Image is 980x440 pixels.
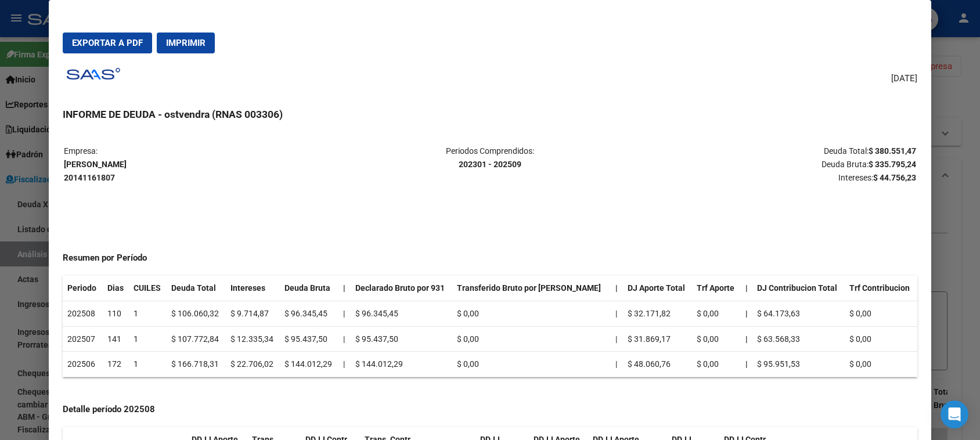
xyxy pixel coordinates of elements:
td: $ 9.714,87 [226,301,280,326]
td: 1 [129,326,167,352]
td: $ 95.437,50 [351,326,453,352]
td: 110 [103,301,129,326]
td: | [611,352,623,377]
th: CUILES [129,276,167,301]
th: | [741,352,753,377]
strong: $ 380.551,47 [869,146,916,156]
th: DJ Aporte Total [623,276,692,301]
td: $ 48.060,76 [623,352,692,377]
td: $ 96.345,45 [351,301,453,326]
td: $ 107.772,84 [167,326,225,352]
div: Open Intercom Messenger [941,401,968,428]
strong: [PERSON_NAME] 20141161807 [64,160,127,182]
td: $ 0,00 [845,301,917,326]
button: Imprimir [157,33,215,53]
th: DJ Contribucion Total [752,276,845,301]
p: Empresa: [64,145,347,184]
th: | [611,276,623,301]
td: $ 0,00 [692,326,741,352]
h4: Detalle período 202508 [63,403,917,416]
th: Periodo [63,276,102,301]
td: $ 22.706,02 [226,352,280,377]
td: $ 0,00 [845,326,917,352]
th: Trf Aporte [692,276,741,301]
td: | [338,326,351,352]
h4: Resumen por Período [63,251,917,265]
td: $ 166.718,31 [167,352,225,377]
td: $ 0,00 [452,352,611,377]
td: $ 0,00 [692,352,741,377]
th: | [741,326,753,352]
td: $ 95.437,50 [280,326,338,352]
th: Trf Contribucion [845,276,917,301]
td: $ 31.869,17 [623,326,692,352]
span: Imprimir [166,38,206,48]
td: | [338,301,351,326]
td: $ 144.012,29 [351,352,453,377]
td: 202506 [63,352,102,377]
p: Deuda Total: Deuda Bruta: Intereses: [633,145,916,184]
td: | [611,326,623,352]
th: Deuda Total [167,276,225,301]
td: $ 63.568,33 [752,326,845,352]
strong: $ 44.756,23 [873,173,916,182]
th: | [741,276,753,301]
span: Exportar a PDF [72,38,143,48]
th: Declarado Bruto por 931 [351,276,453,301]
td: $ 0,00 [692,301,741,326]
th: | [338,276,351,301]
th: Intereses [226,276,280,301]
p: Periodos Comprendidos: [348,145,632,171]
td: 141 [103,326,129,352]
td: $ 12.335,34 [226,326,280,352]
td: $ 144.012,29 [280,352,338,377]
strong: 202301 - 202509 [459,160,521,169]
td: 1 [129,352,167,377]
td: $ 0,00 [845,352,917,377]
td: 202507 [63,326,102,352]
th: Transferido Bruto por [PERSON_NAME] [452,276,611,301]
button: Exportar a PDF [63,33,152,53]
td: $ 106.060,32 [167,301,225,326]
td: $ 96.345,45 [280,301,338,326]
th: Deuda Bruta [280,276,338,301]
td: 172 [103,352,129,377]
td: $ 64.173,63 [752,301,845,326]
th: Dias [103,276,129,301]
td: | [611,301,623,326]
td: $ 95.951,53 [752,352,845,377]
td: $ 0,00 [452,301,611,326]
td: $ 32.171,82 [623,301,692,326]
td: $ 0,00 [452,326,611,352]
span: [DATE] [891,72,917,85]
td: | [338,352,351,377]
th: | [741,301,753,326]
td: 202508 [63,301,102,326]
td: 1 [129,301,167,326]
strong: $ 335.795,24 [869,160,916,169]
h3: INFORME DE DEUDA - ostvendra (RNAS 003306) [63,107,917,122]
